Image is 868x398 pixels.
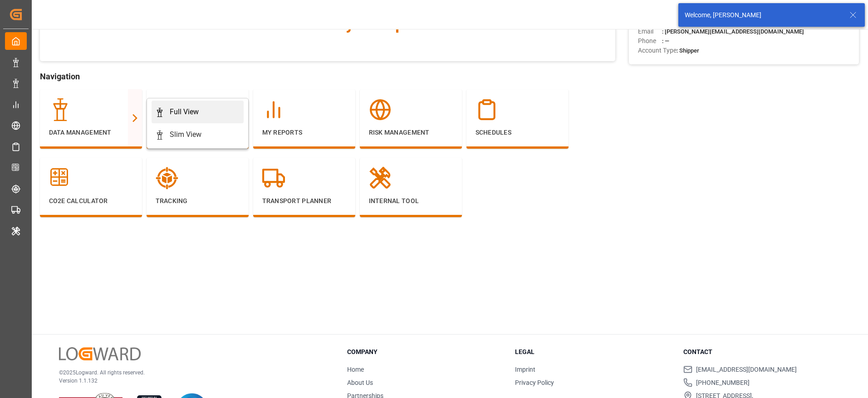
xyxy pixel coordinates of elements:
span: Account Type [638,46,677,55]
div: Slim View [170,129,201,140]
p: CO2e Calculator [49,196,133,206]
p: Transport Planner [262,196,346,206]
p: Schedules [476,128,559,137]
span: : [PERSON_NAME][EMAIL_ADDRESS][DOMAIN_NAME] [662,28,804,35]
p: Internal Tool [369,196,453,206]
a: About Us [347,379,373,386]
p: Version 1.1.132 [59,377,324,385]
a: Slim View [152,123,244,146]
p: © 2025 Logward. All rights reserved. [59,369,324,377]
p: Risk Management [369,128,453,137]
img: Logward Logo [59,347,141,360]
div: Welcome, [PERSON_NAME] [685,10,841,20]
a: Imprint [515,366,535,373]
h3: Contact [683,347,840,357]
a: Home [347,366,364,373]
span: Phone [638,36,662,46]
a: Full View [152,101,244,123]
p: Tracking [156,196,240,206]
h3: Company [347,347,504,357]
div: Full View [170,107,199,117]
span: : Shipper [677,47,699,54]
p: My Reports [262,128,346,137]
a: Privacy Policy [515,379,554,386]
span: : — [662,38,669,44]
h3: Legal [515,347,672,357]
span: Email [638,27,662,36]
p: Data Management [49,128,133,137]
span: Navigation [40,70,615,83]
span: [EMAIL_ADDRESS][DOMAIN_NAME] [696,365,797,374]
span: [PHONE_NUMBER] [696,378,750,388]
